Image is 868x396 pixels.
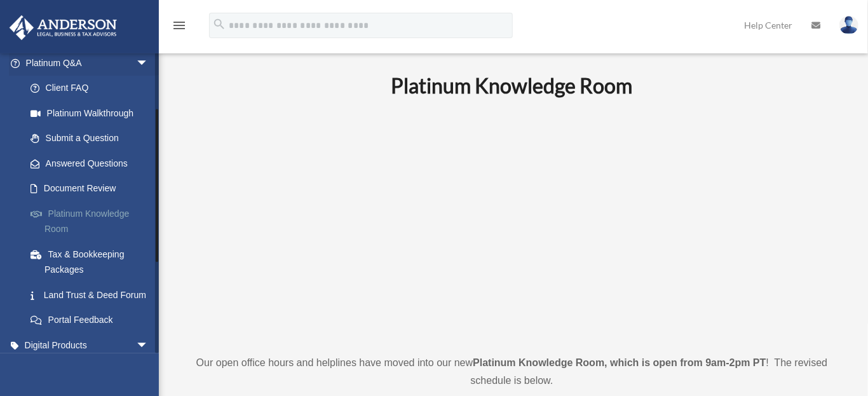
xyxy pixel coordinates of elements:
[136,50,161,76] span: arrow_drop_down
[322,116,703,331] iframe: 231110_Toby_KnowledgeRoom
[391,73,633,98] b: Platinum Knowledge Room
[181,354,843,390] p: Our open office hours and helplines have moved into our new ! The revised schedule is below.
[18,126,168,151] a: Submit a Question
[172,22,187,33] a: menu
[212,17,226,31] i: search
[18,100,168,126] a: Platinum Walkthrough
[18,176,168,201] a: Document Review
[9,332,168,358] a: Digital Productsarrow_drop_down
[172,18,187,33] i: menu
[9,50,168,76] a: Platinum Q&Aarrow_drop_down
[18,201,168,242] a: Platinum Knowledge Room
[6,15,121,40] img: Anderson Advisors Platinum Portal
[18,242,168,282] a: Tax & Bookkeeping Packages
[18,308,168,333] a: Portal Feedback
[18,282,168,308] a: Land Trust & Deed Forum
[18,151,168,176] a: Answered Questions
[473,357,766,368] strong: Platinum Knowledge Room, which is open from 9am-2pm PT
[136,332,161,358] span: arrow_drop_down
[839,16,858,34] img: User Pic
[18,76,168,101] a: Client FAQ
